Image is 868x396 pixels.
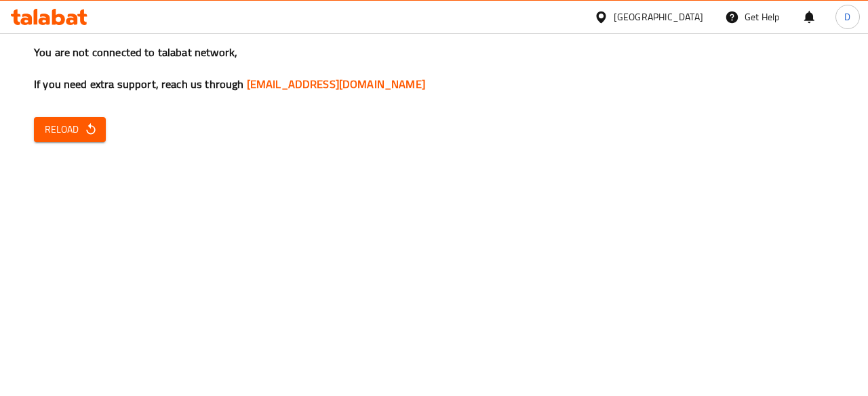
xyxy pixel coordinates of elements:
[247,74,425,94] a: [EMAIL_ADDRESS][DOMAIN_NAME]
[844,9,850,24] span: D
[34,45,834,92] h3: You are not connected to talabat network, If you need extra support, reach us through
[34,117,106,142] button: Reload
[45,121,95,138] span: Reload
[614,9,703,24] div: [GEOGRAPHIC_DATA]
